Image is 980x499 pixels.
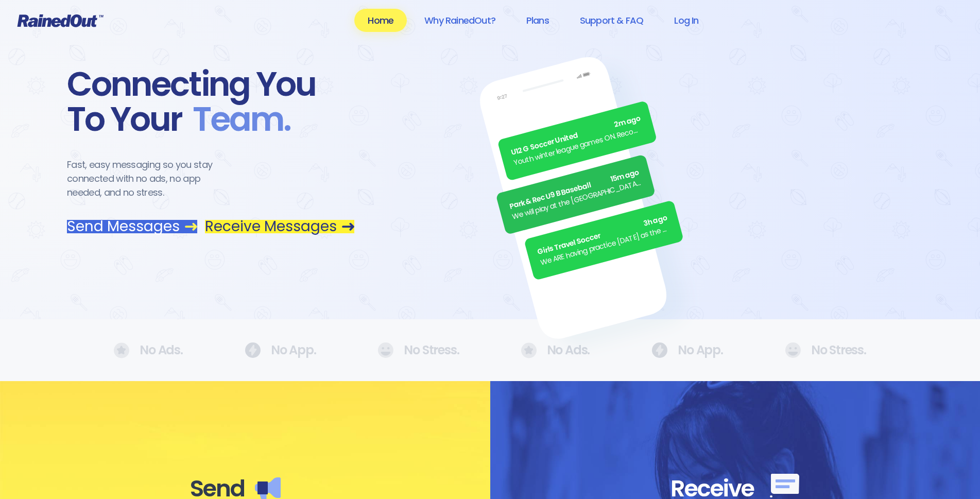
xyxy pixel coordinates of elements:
[114,342,129,358] img: No Ads.
[513,9,562,32] a: Plans
[377,342,459,358] div: No Stress.
[643,213,669,230] span: 3h ago
[521,342,537,358] img: No Ads.
[354,9,407,32] a: Home
[67,67,354,137] div: Connecting You To Your
[613,113,642,131] span: 2m ago
[521,342,590,358] div: No Ads.
[245,342,316,358] div: No App.
[513,124,645,169] div: Youth winter league games ON. Recommend running shoes/sneakers for players as option for footwear.
[610,167,641,185] span: 15m ago
[182,102,290,137] span: Team .
[566,9,657,32] a: Support & FAQ
[661,9,712,32] a: Log In
[411,9,509,32] a: Why RainedOut?
[508,167,641,212] div: Park & Rec U9 B Baseball
[537,213,669,258] div: Girls Travel Soccer
[540,223,672,268] div: We ARE having practice [DATE] as the sun is finally out.
[510,113,642,159] div: U12 G Soccer United
[245,342,261,358] img: No Ads.
[785,342,866,358] div: No Stress.
[511,177,644,222] div: We will play at the [GEOGRAPHIC_DATA]. Wear white, be at the field by 5pm.
[785,342,801,358] img: No Ads.
[67,158,232,199] div: Fast, easy messaging so you stay connected with no ads, no app needed, and no stress.
[114,342,183,358] div: No Ads.
[651,342,667,358] img: No Ads.
[205,220,354,233] a: Receive Messages
[377,342,393,358] img: No Ads.
[67,220,197,233] a: Send Messages
[651,342,723,358] div: No App.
